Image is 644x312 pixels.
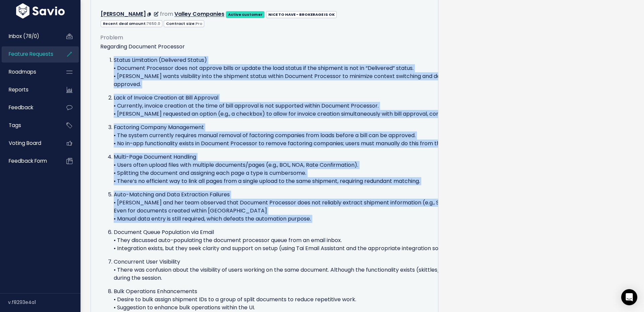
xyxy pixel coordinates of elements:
span: Recent deal amount: [101,20,162,27]
p: Auto-Matching and Data Extraction Failures • [PERSON_NAME] and her team observed that Document Pr... [114,191,526,223]
a: Feedback [2,100,56,115]
p: Regarding Document Processor [100,43,526,51]
a: Voting Board [2,135,56,151]
strong: NICE TO HAVE - BROKERAGE IS OK [268,12,335,17]
a: [PERSON_NAME] [101,10,146,18]
span: Inbox (78/0) [9,33,39,40]
span: Voting Board [9,140,41,147]
a: Inbox (78/0) [2,29,56,44]
div: v.f8293e4a1 [8,294,80,311]
p: Bulk Operations Enhancements • Desire to bulk assign shipment IDs to a group of split documents t... [114,287,526,312]
a: Feature Requests [2,46,56,62]
span: from [160,10,173,18]
span: Feature Requests [9,50,53,57]
a: Tags [2,118,56,133]
strong: Active customer [228,12,263,17]
a: Feedback form [2,153,56,169]
p: Factoring Company Management • The system currently requires manual removal of factoring companie... [114,123,526,148]
a: Reports [2,82,56,97]
a: Valley Companies [174,10,224,18]
span: Pro [196,21,202,26]
div: Open Intercom Messenger [621,289,637,305]
p: Document Queue Population via Email • They discussed auto-populating the document processor queue... [114,228,526,252]
span: Feedback [9,104,33,111]
span: Problem [100,34,123,41]
a: Roadmaps [2,64,56,80]
span: Feedback form [9,157,47,164]
span: Roadmaps [9,68,36,75]
p: Multi-Page Document Handling • Users often upload files with multiple documents/pages (e.g., BOL,... [114,153,526,185]
p: Concurrent User Visibility • There was confusion about the visibility of users working on the sam... [114,258,526,282]
span: Tags [9,122,21,129]
p: Status Limitation (Delivered Status) • Document Processor does not approve bills or update the lo... [114,56,526,88]
span: Reports [9,86,29,93]
span: 7650.0 [147,21,160,26]
span: Contract size: [164,20,204,27]
img: logo-white.9d6f32f41409.svg [14,3,66,18]
p: Lack of Invoice Creation at Bill Approval • Currently, invoice creation at the time of bill appro... [114,94,526,118]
